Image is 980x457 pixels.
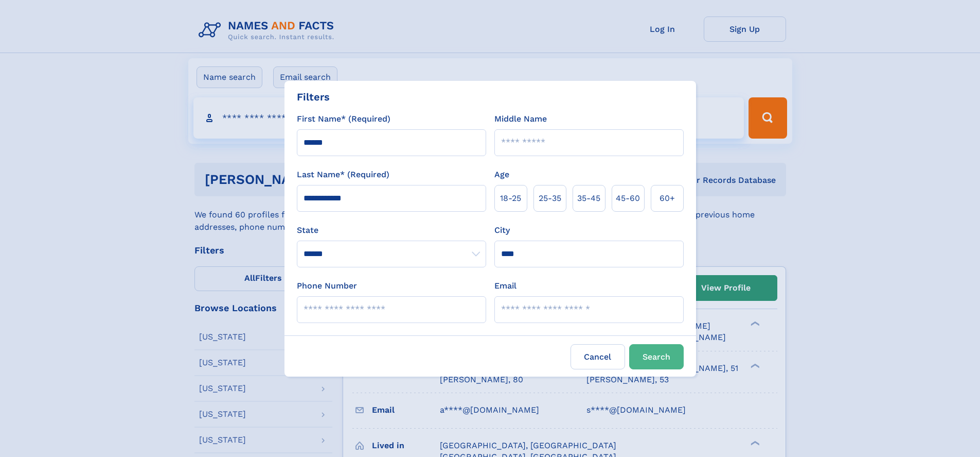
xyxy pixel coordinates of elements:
button: Search [629,344,684,369]
label: State [297,224,486,236]
span: 60+ [660,192,675,205]
span: 45‑60 [616,192,640,205]
label: First Name* (Required) [297,113,390,125]
label: Last Name* (Required) [297,168,389,181]
label: Age [494,168,509,181]
label: Email [494,280,516,292]
div: Filters [297,89,330,105]
span: 18‑25 [500,192,521,205]
label: Cancel [571,344,625,369]
label: City [494,224,510,236]
label: Middle Name [494,113,547,125]
label: Phone Number [297,280,357,292]
span: 25‑35 [539,192,561,205]
span: 35‑45 [577,192,600,205]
